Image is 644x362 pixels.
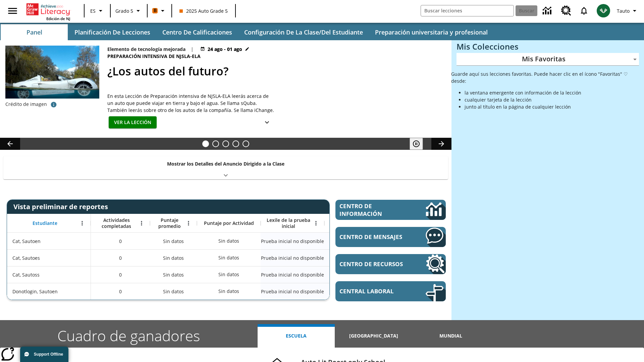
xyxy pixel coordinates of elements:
[20,347,68,362] button: Support Offline
[617,7,630,14] span: Tauto
[215,285,243,298] div: Sin datos, Donotlogin, Sautoen
[107,63,443,80] h2: ¿Los autos del futuro?
[465,96,639,103] li: cualquier tarjeta de la lección
[1,24,68,40] button: Panel
[160,285,187,298] span: Sin datos
[465,103,639,110] li: junto al título en la página de cualquier lección
[160,268,187,282] span: Sin datos
[179,7,228,14] span: 2025 Auto Grade 5
[261,254,324,261] span: Prueba inicial no disponible, Cat, Sautoes
[232,140,239,147] button: Diapositiva 4 Marcar la diferencia para el planeta
[191,46,194,53] span: |
[335,200,446,220] a: Centro de información
[258,324,335,348] button: Escuela
[119,238,122,245] span: 0
[324,233,388,249] div: Sin datos, Cat, Sautoen
[160,251,187,265] span: Sin datos
[614,5,641,17] button: Perfil/Configuración
[153,217,185,229] span: Puntaje promedio
[339,233,406,241] span: Centro de mensajes
[5,46,99,109] img: Un automóvil de alta tecnología flotando en el agua.
[12,288,58,295] span: Donotlogin, Sautoen
[215,251,243,264] div: Sin datos, Cat, Sautoes
[199,46,251,53] button: 24 ago - 01 ago Elegir fechas
[91,233,150,249] div: 0, Cat, Sautoen
[107,53,202,60] span: Preparación intensiva de NJSLA-ELA
[557,2,575,20] a: Centro de recursos, Se abrirá en una pestaña nueva.
[410,138,423,150] button: Pausar
[12,238,41,245] span: Cat, Sautoen
[12,271,40,278] span: Cat, Sautoss
[208,46,242,53] span: 24 ago - 01 ago
[5,101,47,108] p: Crédito de imagen
[215,268,243,281] div: Sin datos, Cat, Sautoss
[3,156,448,179] div: Mostrar los Detalles del Anuncio Dirigido a la Clase
[26,3,70,16] a: Portada
[150,283,197,300] div: Sin datos, Donotlogin, Sautoen
[13,202,111,211] span: Vista preliminar de reportes
[324,283,388,300] div: Sin datos, Donotlogin, Sautoen
[431,138,451,150] button: Carrusel de lecciones, seguir
[26,2,70,21] div: Portada
[202,140,209,147] button: Diapositiva 1 ¿Los autos del futuro?
[34,352,63,357] span: Support Offline
[335,227,446,247] a: Centro de mensajes
[222,140,229,147] button: Diapositiva 3 Una idea, mucho trabajo
[94,217,139,229] span: Actividades completadas
[457,42,639,51] h3: Mis Colecciones
[119,271,122,278] span: 0
[465,89,639,96] li: la ventana emergente con información de la lección
[107,93,275,114] div: En esta Lección de Preparación intensiva de NJSLA-ELA leerás acerca de un auto que puede viajar e...
[33,220,57,226] span: Estudiante
[339,202,403,218] span: Centro de información
[150,249,197,266] div: Sin datos, Cat, Sautoes
[91,266,150,283] div: 0, Cat, Sautoss
[324,249,388,266] div: Sin datos, Cat, Sautoes
[311,218,321,228] button: Abrir menú
[204,220,254,226] span: Puntaje por Actividad
[261,271,324,278] span: Prueba inicial no disponible, Cat, Sautoss
[335,324,412,348] button: [GEOGRAPHIC_DATA]
[12,254,40,261] span: Cat, Sautoes
[575,2,593,19] a: Notificaciones
[324,266,388,283] div: Sin datos, Cat, Sautoss
[260,116,274,129] button: Ver más
[150,266,197,283] div: Sin datos, Cat, Sautoss
[46,16,70,21] span: Edición de NJ
[3,1,22,21] button: Abrir el menú lateral
[261,238,324,245] span: Prueba inicial no disponible, Cat, Sautoen
[113,5,145,17] button: Grado: Grado 5, Elige un grado
[335,254,446,274] a: Centro de recursos, Se abrirá en una pestaña nueva.
[339,287,406,295] span: Central laboral
[339,260,406,268] span: Centro de recursos
[91,249,150,266] div: 0, Cat, Sautoes
[539,2,557,20] a: Centro de información
[412,324,489,348] button: Mundial
[137,218,147,228] button: Abrir menú
[47,99,60,111] button: Crédito de foto: AP
[597,4,610,17] img: avatar image
[410,138,430,150] div: Pausar
[212,140,219,147] button: Diapositiva 2 ¿Cuál es la gran idea?
[119,288,122,295] span: 0
[593,2,614,19] button: Escoja un nuevo avatar
[243,140,249,147] button: Diapositiva 5 El sueño de los animales
[150,5,169,17] button: Boost El color de la clase es anaranjado. Cambiar el color de la clase.
[335,281,446,301] a: Central laboral
[261,288,324,295] span: Prueba inicial no disponible, Donotlogin, Sautoen
[107,46,185,53] p: Elemento de tecnología mejorada
[160,234,187,248] span: Sin datos
[87,5,108,17] button: Lenguaje: ES, Selecciona un idioma
[451,70,639,84] p: Guarde aquí sus lecciones favoritas. Puede hacer clic en el ícono "Favoritas" ♡ desde:
[91,283,150,300] div: 0, Donotlogin, Sautoen
[370,24,493,40] button: Preparación universitaria y profesional
[457,53,639,66] div: Mis Favoritas
[119,254,122,261] span: 0
[183,218,194,228] button: Abrir menú
[421,5,514,16] input: Buscar campo
[157,24,237,40] button: Centro de calificaciones
[215,234,243,248] div: Sin datos, Cat, Sautoen
[264,217,313,229] span: Lexile de la prueba inicial
[69,24,156,40] button: Planificación de lecciones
